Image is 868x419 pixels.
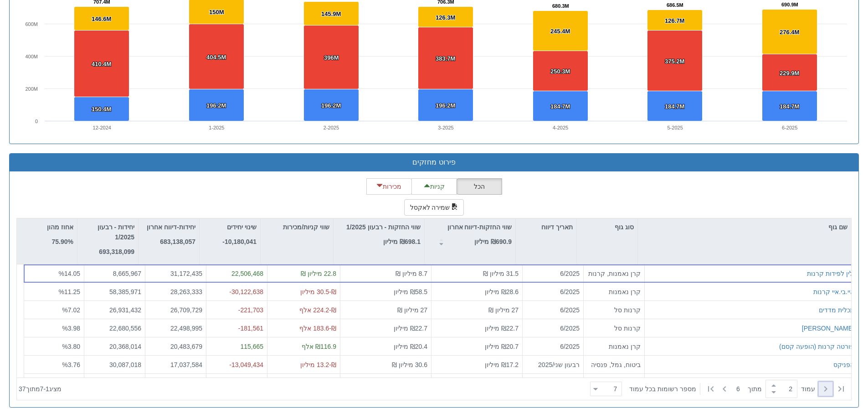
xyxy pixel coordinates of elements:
[779,341,854,351] button: פורטה קרנות (הופעה קסם)
[560,288,580,295] font: 6/2025
[49,385,62,393] font: מציג
[541,223,573,231] font: תאריך דיווח
[160,238,195,245] font: 683,138,057
[62,306,67,313] font: %
[436,102,455,109] tspan: 196.2M
[40,385,44,393] font: 7
[64,288,80,295] font: 11.25
[206,102,226,109] tspan: 196.2M
[92,16,111,22] tspan: 146.6M
[170,306,202,313] font: 26,709,729
[109,288,141,295] font: 58,385,971
[538,361,580,368] font: רבעון שני/2025
[807,270,854,277] font: ילין לפידות קרנות
[383,183,401,191] font: מכירות
[109,342,141,350] font: 20,368,014
[736,385,740,393] font: 6
[302,342,336,350] font: ₪116.9 אלף
[47,223,73,231] font: אחוז מהון
[430,183,445,191] font: קניות
[560,270,580,277] font: 6/2025
[668,125,683,130] text: 5-2025
[209,125,224,130] text: 1-2025
[59,288,64,295] font: %
[93,125,111,130] text: 12-2024
[52,238,73,245] font: 75.90%
[457,178,502,195] button: הכל
[238,306,263,313] font: -221,703
[283,223,329,231] font: שווי קניות/מכירות
[346,223,421,231] font: שווי החזקות - רבעון 1/2025
[240,342,263,350] font: 115,665
[109,324,141,331] font: 22,680,556
[828,223,847,231] font: שם גוף
[98,223,134,241] font: יחידות - רבעון 1/2025
[68,342,80,350] font: 3.80
[321,10,341,17] tspan: 145.9M
[629,385,696,393] font: מספר רשומות בכל עמוד
[59,270,64,277] font: %
[780,29,799,36] tspan: 276.4M
[780,70,799,77] tspan: 229.9M
[802,324,854,331] font: [PERSON_NAME]
[667,2,683,8] tspan: 686.5M
[550,68,570,75] tspan: 250.3M
[609,342,641,350] font: קרן נאמנות
[392,361,427,368] font: 30.6 מיליון ₪
[404,199,464,216] button: שמירה לאקסל
[229,361,263,368] font: -13,049,434
[665,17,684,24] tspan: 126.7M
[485,288,519,295] font: ₪28.6 מיליון
[62,361,67,368] font: %
[395,270,427,277] font: 8.7 מיליון ₪
[615,223,634,231] font: סוג גוף
[324,54,339,61] tspan: 396M
[394,288,427,295] font: ₪58.5 מיליון
[748,385,762,393] font: מתוך
[19,385,26,393] font: 37
[579,270,641,277] font: קרן נאמנות, קרנות סל
[209,9,224,16] tspan: 150M
[68,324,80,331] font: 3.98
[410,204,450,212] font: שמירה לאקסל
[394,342,427,350] font: ₪20.4 מיליון
[807,269,854,278] button: ילין לפידות קרנות
[819,306,854,313] font: תכלית מדדים
[68,361,80,368] font: 3.76
[411,178,457,195] button: קניות
[591,361,641,368] font: ביטוח, גמל, פנסיה
[412,158,455,166] font: פירוט מחזקים
[231,270,263,277] font: 22,506,468
[474,238,512,245] font: ₪690.9 מיליון
[25,54,38,59] text: 400M
[147,223,195,231] font: יחידות-דיווח אחרון
[550,103,570,110] tspan: 184.7M
[781,2,798,7] tspan: 690.9M
[819,305,854,314] button: תכלית מדדים
[813,288,854,295] font: איי.בי.איי קרנות
[474,183,485,191] font: הכל
[26,385,40,393] font: מתוך
[560,324,580,331] font: 6/2025
[35,119,38,124] text: 0
[614,324,641,331] font: קרנות סל
[447,223,512,231] font: שווי החזקות-דיווח אחרון
[560,306,580,313] font: 6/2025
[665,58,684,65] tspan: 375.2M
[109,306,141,313] font: 26,931,432
[238,324,263,331] font: -181,561
[170,342,202,350] font: 20,483,679
[436,55,455,62] tspan: 383.7M
[62,324,67,331] font: %
[43,385,46,393] font: -
[92,106,111,113] tspan: 150.4M
[485,361,519,368] font: ₪17.2 מיליון
[552,3,569,9] tspan: 680.3M
[299,324,336,331] font: ₪-183.6 אלף
[485,342,519,350] font: ₪20.7 מיליון
[779,342,854,350] font: פורטה קרנות (הופעה קסם)
[68,306,80,313] font: 7.02
[780,103,799,110] tspan: 184.7M
[560,342,580,350] font: 6/2025
[833,360,854,369] button: הפניקס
